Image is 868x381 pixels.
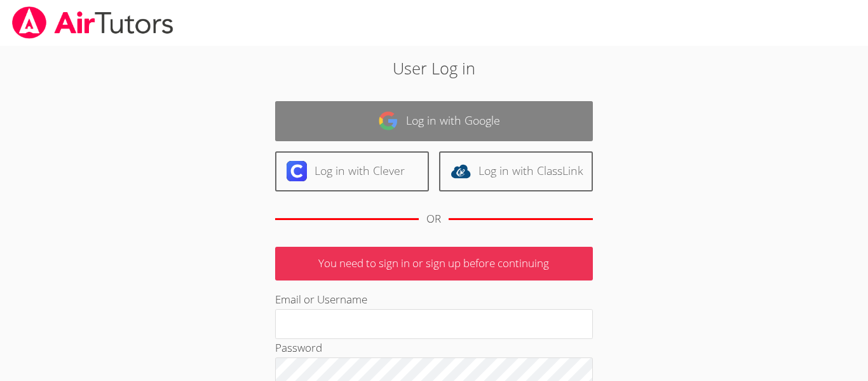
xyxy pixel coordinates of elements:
[275,292,367,307] label: Email or Username
[11,6,175,39] img: airtutors_banner-c4298cdbf04f3fff15de1276eac7730deb9818008684d7c2e4769d2f7ddbe033.png
[287,161,307,181] img: clever-logo-6eab21bc6e7a338710f1a6ff85c0baf02591cd810cc4098c63d3a4b26e2feb20.svg
[426,210,441,228] div: OR
[275,101,593,141] a: Log in with Google
[275,340,322,355] label: Password
[439,151,593,191] a: Log in with ClassLink
[378,111,398,131] img: google-logo-50288ca7cdecda66e5e0955fdab243c47b7ad437acaf1139b6f446037453330a.svg
[451,161,471,181] img: classlink-logo-d6bb404cc1216ec64c9a2012d9dc4662098be43eaf13dc465df04b49fa7ab582.svg
[200,56,668,80] h2: User Log in
[275,247,593,281] p: You need to sign in or sign up before continuing
[275,151,429,191] a: Log in with Clever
